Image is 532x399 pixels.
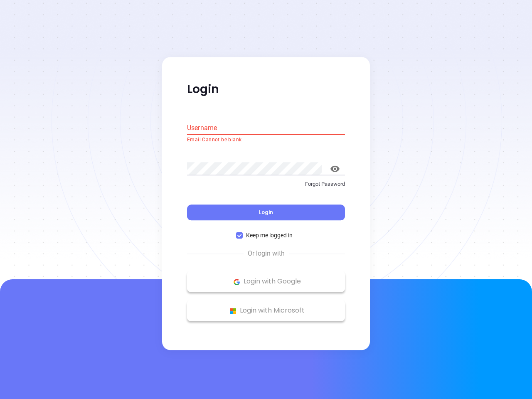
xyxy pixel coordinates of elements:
p: Login with Google [191,276,341,288]
p: Login with Microsoft [191,305,341,317]
p: Email Cannot be blank [187,136,345,144]
p: Login [187,82,345,97]
img: Microsoft Logo [228,306,238,316]
button: Microsoft Logo Login with Microsoft [187,300,345,321]
img: Google Logo [232,277,242,287]
button: Login [187,205,345,221]
p: Forgot Password [187,180,345,188]
span: Keep me logged in [243,231,296,240]
button: toggle password visibility [325,159,345,179]
a: Forgot Password [187,180,345,195]
span: Login [259,209,273,216]
button: Google Logo Login with Google [187,271,345,292]
span: Or login with [244,249,289,259]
